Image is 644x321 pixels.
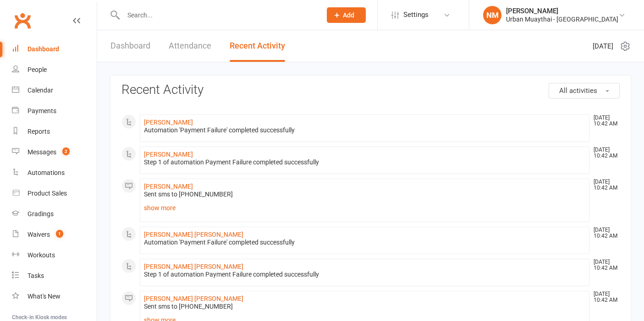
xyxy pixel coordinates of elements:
div: Reports [28,128,50,135]
a: Tasks [12,266,97,286]
time: [DATE] 10:42 AM [589,115,619,127]
time: [DATE] 10:42 AM [589,259,619,271]
a: [PERSON_NAME] [PERSON_NAME] [144,231,243,238]
div: Automation 'Payment Failure' completed successfully [144,126,585,134]
div: Messages [28,148,56,156]
a: Messages 2 [12,142,97,163]
span: Sent sms to [PHONE_NUMBER] [144,190,233,198]
input: Search... [121,9,315,22]
span: All activities [559,87,597,95]
div: Workouts [28,251,55,259]
a: People [12,60,97,80]
div: [PERSON_NAME] [506,7,618,15]
span: Settings [403,5,429,25]
div: NM [483,6,501,24]
div: Step 1 of automation Payment Failure completed successfully [144,271,585,278]
a: Attendance [169,30,211,62]
div: Calendar [28,87,53,94]
span: Add [343,11,354,19]
div: Gradings [28,210,54,218]
div: Automation 'Payment Failure' completed successfully [144,239,585,246]
div: Urban Muaythai - [GEOGRAPHIC_DATA] [506,15,618,23]
h3: Recent Activity [121,83,620,97]
div: Product Sales [28,190,67,197]
div: What's New [28,293,61,300]
time: [DATE] 10:42 AM [589,291,619,303]
a: show more [144,201,585,214]
a: [PERSON_NAME] [PERSON_NAME] [144,263,243,270]
a: Clubworx [11,9,34,32]
a: [PERSON_NAME] [PERSON_NAME] [144,295,243,302]
a: [PERSON_NAME] [144,151,193,158]
time: [DATE] 10:42 AM [589,147,619,159]
span: Sent sms to [PHONE_NUMBER] [144,303,233,310]
a: Waivers 1 [12,224,97,245]
a: Gradings [12,204,97,224]
div: Automations [28,169,65,176]
time: [DATE] 10:42 AM [589,227,619,239]
button: All activities [549,83,620,98]
time: [DATE] 10:42 AM [589,179,619,191]
a: Reports [12,121,97,142]
a: Workouts [12,245,97,266]
a: Product Sales [12,183,97,204]
a: [PERSON_NAME] [144,119,193,126]
a: Dashboard [12,39,97,60]
div: Step 1 of automation Payment Failure completed successfully [144,158,585,166]
a: Dashboard [110,30,150,62]
div: Dashboard [28,45,59,53]
a: Calendar [12,80,97,101]
span: 2 [62,147,70,155]
button: Add [327,7,366,23]
span: 1 [56,230,63,238]
div: Payments [28,107,56,114]
a: What's New [12,286,97,307]
a: [PERSON_NAME] [144,183,193,190]
a: Payments [12,101,97,121]
div: Tasks [28,272,44,279]
a: Automations [12,163,97,183]
a: Recent Activity [230,30,285,62]
div: People [28,66,47,73]
span: [DATE] [593,41,613,52]
div: Waivers [28,231,50,238]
